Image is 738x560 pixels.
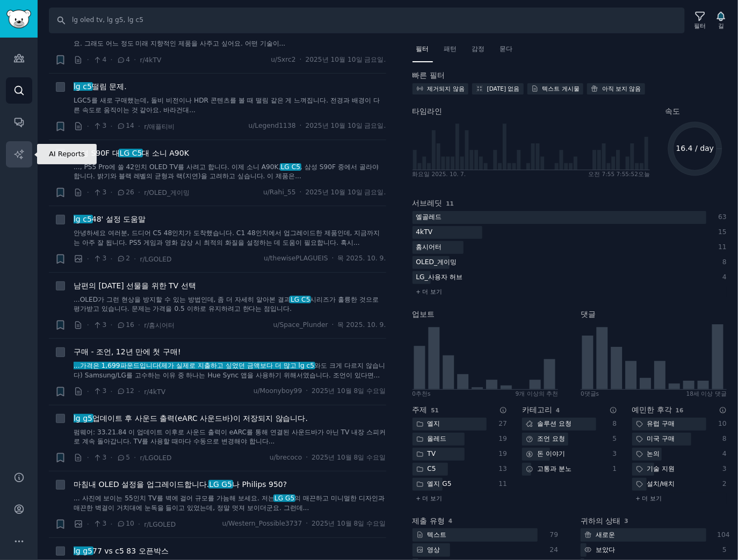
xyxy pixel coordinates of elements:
[416,45,429,53] font: 필터
[306,454,308,461] font: ·
[222,520,302,527] font: u/Western_Possible3737
[413,71,445,79] font: 빠른 필터
[416,213,442,221] font: 엘골레드
[332,321,334,329] font: ·
[74,215,92,223] font: lg c5
[87,453,89,462] font: ·
[126,387,134,395] font: 12
[718,531,730,539] font: 104
[74,82,92,91] font: lg c5
[80,40,285,47] font: . 그래도 어느 정도 미래 지향적인 제품을 사주고 싶어요. 어떤 기술이...
[581,390,584,397] font: 0
[413,390,416,397] font: 0
[271,56,295,63] font: u/Sxrc2
[74,229,380,246] font: 안녕하세요 여러분, 드디어 C5 48인치가 도착했습니다. C1 48인치에서 업그레이드한 제품인데, 지금까지는 아주 잘 됩니다. PS5 게임과 영화 감상 시 최적의 화질을 설정...
[312,454,386,461] font: 2025년 10월 8일 수요일
[80,372,380,379] font: ) Samsung/LG를 고수하는 이유 중 하나는 Hue Sync 앱을 사용하기 위해서였습니다. 조언이 있다면...
[102,321,106,329] font: 3
[134,453,136,462] font: ·
[140,56,161,64] font: r/4kTV
[647,435,675,442] font: 미국 구매
[92,215,146,223] font: 48' 설정 도움말
[416,288,442,295] font: + 더 보기
[110,254,112,263] font: ·
[550,546,559,554] font: 24
[74,295,386,314] a: ...OLED가 그런 현상을 방지할 수 있는 방법인데, 좀 더 자세히 알아본 결과LG C5시리즈가 훌륭한 것으로 평가받고 있습니다. 문제는 가격을 0.5 이하로 유지하려고 한...
[249,122,296,129] font: u/Legend1138
[613,435,617,442] font: 5
[416,258,457,266] font: OLED_게이밍
[144,123,175,130] font: r/애플티비
[74,479,287,490] a: 마침내 OLED 설정을 업그레이드합니다.LG G5나 Philips 950?
[522,405,552,414] font: 카테고리
[74,281,196,290] font: 남편의 [DATE] 선물을 위한 TV 선택
[300,188,302,196] font: ·
[498,465,507,472] font: 13
[428,531,447,539] font: 텍스트
[87,520,89,528] font: ·
[416,495,442,501] font: + 더 보기
[625,518,628,524] font: 3
[74,414,92,423] font: lg g5
[232,480,287,489] font: 나 Philips 950?
[647,420,675,427] font: 유럽 ​​구매
[498,435,507,442] font: 19
[74,149,120,157] font: 삼성 S90F 대
[647,465,675,472] font: 기술 지원
[718,23,724,29] font: 길
[140,454,171,462] font: r/LGOLED
[448,518,452,524] font: 4
[413,310,435,318] font: 업보트
[596,546,615,554] font: 보았다
[92,547,169,555] font: 77 vs c5 83 오픈박스
[126,454,130,461] font: 5
[87,321,89,329] font: ·
[428,85,465,92] font: 제거되지 않음
[584,390,596,397] font: 댓글
[722,273,727,281] font: 4
[428,420,440,427] font: 엘지
[638,171,650,177] font: 오늘
[87,122,89,130] font: ·
[102,520,106,527] font: 3
[636,495,662,501] font: + 더 보기
[126,321,134,329] font: 16
[138,321,140,329] font: ·
[498,450,507,457] font: 19
[74,362,314,369] font: ...가격은 1,699파운드입니다(제가 실제로 지출하고 싶었던 금액보다 더 많고 lg c5
[254,387,302,395] font: u/Moonyboy99
[498,420,507,427] font: 27
[74,546,169,557] a: lg g577 vs c5 83 오픈박스
[74,229,386,248] a: 안녕하세요 여러분, 드디어 C5 48인치가 도착했습니다. C1 48인치에서 업그레이드한 제품인데, 지금까지는 아주 잘 됩니다. PS5 게임과 영화 감상 시 최적의 화질을 설정...
[120,149,142,157] font: LG C5
[74,214,146,225] a: lg c548' 설정 도움말
[722,435,727,442] font: 8
[134,55,136,64] font: ·
[647,450,660,457] font: 논의
[718,420,727,427] font: 10
[74,96,386,115] a: LGC5를 새로 구매했는데, 돌비 비전이나 HDR 콘텐츠를 볼 때 떨림 같은 게 느껴집니다. 전경과 배경이 다른 속도로 움직이는 것 같아요. 바라건대...
[138,387,140,396] font: ·
[416,228,433,236] font: 4kTV
[291,296,310,303] font: LG C5
[722,480,727,488] font: 2
[686,390,727,397] font: 18세 이상 댓글
[428,450,436,457] font: TV
[581,517,620,525] font: 귀하의 상태
[74,413,308,424] a: lg g5업데이트 후 사운드 출력(eARC 사운드바)이 저장되지 않습니다.
[550,531,559,539] font: 79
[312,520,386,527] font: 2025년 10월 8일 수요일
[134,254,136,263] font: ·
[102,254,106,262] font: 3
[92,414,308,423] font: 업데이트 후 사운드 출력(eARC 사운드바)이 저장되지 않습니다.
[110,453,112,462] font: ·
[718,243,727,251] font: 11
[126,188,134,196] font: 26
[537,435,565,442] font: 조언 요청
[602,85,641,92] font: 아직 보지 않음
[632,405,672,414] font: 예민한 후각
[718,213,727,221] font: 63
[676,407,684,413] font: 16
[556,407,560,413] font: 4
[722,546,727,554] font: 5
